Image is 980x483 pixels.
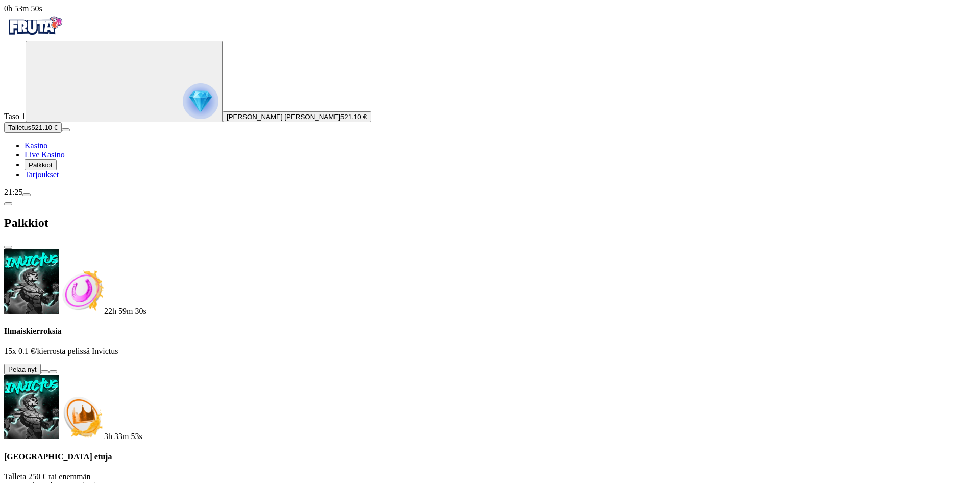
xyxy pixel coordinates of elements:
[4,188,22,196] span: 21:25
[26,41,223,122] button: reward progress
[29,161,53,169] span: Palkkiot
[223,111,371,122] button: [PERSON_NAME] [PERSON_NAME]521.10 €
[4,112,26,121] span: Taso 1
[24,159,57,170] button: reward iconPalkkiot
[4,4,42,13] span: user session time
[4,13,976,179] nav: Primary
[183,83,218,119] img: reward progress
[24,150,65,159] a: poker-chip iconLive Kasino
[4,216,976,230] h2: Palkkiot
[4,452,976,462] h4: [GEOGRAPHIC_DATA] etuja
[4,32,65,40] a: Fruta
[22,193,31,196] button: menu
[59,394,104,439] img: Deposit bonus icon
[104,307,146,315] span: countdown
[24,170,59,179] span: Tarjoukset
[104,432,142,441] span: countdown
[4,122,62,133] button: Talletusplus icon521.10 €
[227,113,340,121] span: [PERSON_NAME] [PERSON_NAME]
[4,246,12,249] button: close
[8,365,37,373] span: Pelaa nyt
[340,113,367,121] span: 521.10 €
[8,124,31,131] span: Talletus
[4,249,59,314] img: Invictus
[24,150,65,159] span: Live Kasino
[59,269,104,314] img: Freespins bonus icon
[4,202,12,205] button: chevron-left icon
[62,128,70,131] button: menu
[4,364,41,375] button: Pelaa nyt
[49,370,57,373] button: info
[31,124,58,131] span: 521.10 €
[4,347,976,356] p: 15x 0.1 €/kierrosta pelissä Invictus
[24,141,47,150] a: diamond iconKasino
[4,13,65,39] img: Fruta
[24,141,47,150] span: Kasino
[4,375,59,439] img: Invictus
[4,327,976,336] h4: Ilmaiskierroksia
[24,170,59,179] a: gift-inverted iconTarjoukset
